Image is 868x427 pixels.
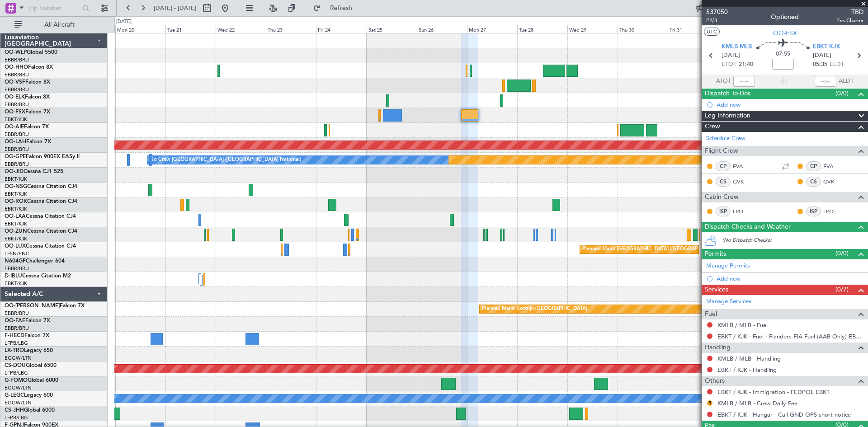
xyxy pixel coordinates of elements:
[567,25,618,33] div: Wed 29
[5,184,27,189] span: OO-NSG
[836,7,863,17] span: TBD
[806,206,821,216] div: ISP
[309,1,363,15] button: Refresh
[717,411,851,418] a: EBKT / KJK - Hangar - Call GND OPS short notice
[705,343,731,353] span: Handling
[5,65,53,70] a: OO-HHOFalcon 8X
[5,86,29,93] a: EBBR/BRU
[116,18,132,26] div: [DATE]
[5,161,29,168] a: EBBR/BRU
[5,50,27,55] span: OO-WLP
[24,22,95,28] span: All Aircraft
[706,7,728,17] span: 537050
[5,206,27,212] a: EBKT/KJK
[5,169,24,174] span: OO-JID
[5,340,28,347] a: LFPB/LBG
[705,376,725,386] span: Others
[5,94,25,100] span: OO-ELK
[771,12,799,22] div: Optioned
[722,42,752,52] span: KMLB MLB
[154,4,196,12] span: [DATE] - [DATE]
[482,302,587,316] div: Planned Maint Kortrijk-[GEOGRAPHIC_DATA]
[5,214,26,219] span: OO-LXA
[716,206,731,216] div: ISP
[367,25,417,33] div: Sat 25
[5,408,55,413] a: CS-JHHGlobal 6000
[322,5,360,11] span: Refresh
[5,199,77,204] a: OO-ROKCessna Citation CJ4
[739,60,753,69] span: 21:40
[28,1,80,15] input: Trip Number
[722,51,740,60] span: [DATE]
[266,25,316,33] div: Thu 23
[5,310,29,317] a: EBBR/BRU
[773,28,797,38] span: OO-FSX
[5,325,29,332] a: EBBR/BRU
[705,222,791,232] span: Dispatch Checks and Weather
[5,348,53,353] a: LX-TROLegacy 650
[5,146,29,153] a: EBBR/BRU
[733,207,753,216] a: LPO
[835,249,849,258] span: (0/0)
[5,235,27,242] a: EBKT/KJK
[5,124,24,130] span: OO-AIE
[705,111,750,121] span: Leg Information
[813,42,840,52] span: EBKT KJK
[5,303,60,309] span: OO-[PERSON_NAME]
[823,178,844,186] a: GVK
[5,101,29,108] a: EBBR/BRU
[5,221,27,227] a: EBKT/KJK
[722,60,736,69] span: ETOT
[5,71,29,78] a: EBBR/BRU
[716,77,731,86] span: ATOT
[5,50,57,55] a: OO-WLPGlobal 5500
[517,25,567,33] div: Tue 28
[717,275,863,282] div: Add new
[705,249,726,259] span: Permits
[417,25,467,33] div: Sun 26
[150,153,301,167] div: No Crew [GEOGRAPHIC_DATA] ([GEOGRAPHIC_DATA] National)
[5,273,22,279] span: D-IBLU
[806,161,821,171] div: CP
[5,414,28,421] a: LFPB/LBG
[705,309,717,319] span: Fuel
[5,399,32,406] a: EGGW/LTN
[717,321,768,329] a: KMLB / MLB - Fuel
[467,25,517,33] div: Mon 27
[707,400,712,406] button: R
[5,370,28,376] a: LFPB/LBG
[836,17,863,24] span: Pos Charter
[706,262,750,271] a: Manage Permits
[704,28,720,36] button: UTC
[716,161,731,171] div: CP
[5,244,26,249] span: OO-LUX
[165,25,216,33] div: Tue 21
[5,229,27,234] span: OO-ZUN
[5,363,26,368] span: CS-DOU
[776,50,790,59] span: 07:55
[835,285,849,294] span: (0/7)
[5,65,28,70] span: OO-HHO
[835,89,849,98] span: (0/0)
[5,154,26,160] span: OO-GPE
[5,199,27,204] span: OO-ROK
[5,139,26,145] span: OO-LAH
[733,178,753,186] a: GVK
[5,244,76,249] a: OO-LUXCessna Citation CJ4
[733,162,753,170] a: FVA
[5,258,65,264] a: N604GFChallenger 604
[717,399,797,407] a: KMLB / MLB - Crew Daily Fee
[5,348,24,353] span: LX-TRO
[5,258,26,264] span: N604GF
[316,25,366,33] div: Fri 24
[706,134,745,143] a: Schedule Crew
[5,378,58,383] a: G-FOMOGlobal 6000
[10,18,98,32] button: All Aircraft
[5,109,25,115] span: OO-FSX
[717,366,777,374] a: EBKT / KJK - Handling
[706,297,751,306] a: Manage Services
[5,318,25,324] span: OO-FAE
[5,378,28,383] span: G-FOMO
[5,109,50,115] a: OO-FSXFalcon 7X
[813,51,831,60] span: [DATE]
